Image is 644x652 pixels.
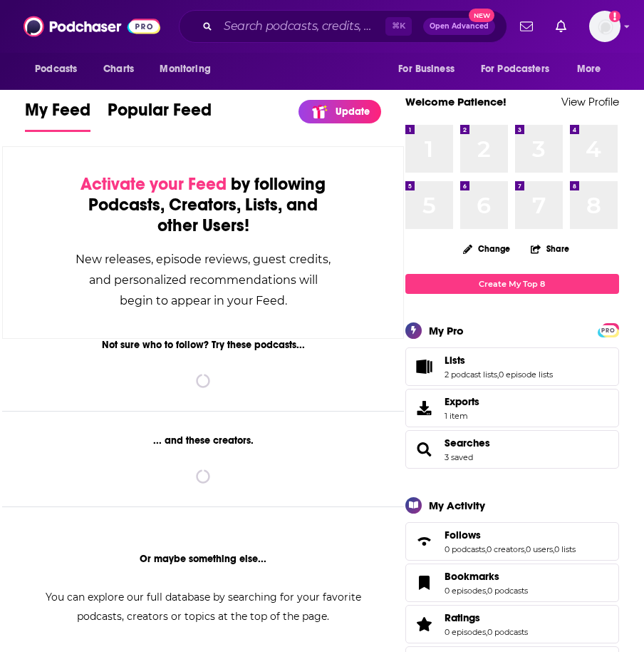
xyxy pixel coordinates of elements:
[561,95,619,108] a: View Profile
[600,324,617,335] a: PRO
[445,354,465,367] span: Lists
[150,56,229,83] button: open menu
[445,570,528,583] a: Bookmarks
[2,553,404,565] div: Or maybe something else...
[28,588,378,626] div: You can explore our full database by searching for your favorite podcasts, creators or topics at ...
[445,586,486,596] a: 0 episodes
[589,11,620,42] span: Logged in as patiencebaldacci
[398,59,455,79] span: For Business
[609,11,620,22] svg: Add a profile image
[514,14,539,39] a: Show notifications dropdown
[469,9,494,22] span: New
[429,499,485,512] div: My Activity
[485,544,487,554] span: ,
[25,99,90,129] span: My Feed
[179,10,507,43] div: Search podcasts, credits, & more...
[108,99,212,132] a: Popular Feed
[405,430,619,469] span: Searches
[405,564,619,602] span: Bookmarks
[405,522,619,561] span: Follows
[94,56,142,83] a: Charts
[577,59,601,79] span: More
[445,570,499,583] span: Bookmarks
[486,627,487,637] span: ,
[445,627,486,637] a: 0 episodes
[445,395,479,408] span: Exports
[405,95,507,108] a: Welcome Patience!
[600,325,617,336] span: PRO
[589,11,620,42] img: User Profile
[108,99,212,129] span: Popular Feed
[487,544,524,554] a: 0 creators
[487,627,528,637] a: 0 podcasts
[429,324,464,337] div: My Pro
[430,23,489,30] span: Open Advanced
[388,56,472,83] button: open menu
[554,544,576,554] a: 0 lists
[74,174,332,236] div: by following Podcasts, Creators, Lists, and other Users!
[445,529,481,541] span: Follows
[405,389,619,427] a: Exports
[336,106,370,118] p: Update
[410,357,439,377] a: Lists
[499,370,553,380] a: 0 episode lists
[445,611,480,624] span: Ratings
[103,59,134,79] span: Charts
[487,586,528,596] a: 0 podcasts
[524,544,526,554] span: ,
[567,56,619,83] button: open menu
[410,573,439,593] a: Bookmarks
[410,398,439,418] span: Exports
[530,235,570,263] button: Share
[445,437,490,449] a: Searches
[445,611,528,624] a: Ratings
[481,59,549,79] span: For Podcasters
[405,274,619,293] a: Create My Top 8
[553,544,554,554] span: ,
[472,56,570,83] button: open menu
[589,11,620,42] button: Show profile menu
[25,56,95,83] button: open menu
[423,18,495,35] button: Open AdvancedNew
[160,59,210,79] span: Monitoring
[410,439,439,459] a: Searches
[445,544,485,554] a: 0 podcasts
[445,370,497,380] a: 2 podcast lists
[455,240,519,258] button: Change
[550,14,572,39] a: Show notifications dropdown
[298,100,381,123] a: Update
[445,452,473,462] a: 3 saved
[24,13,160,40] img: Podchaser - Follow, Share and Rate Podcasts
[410,531,439,551] a: Follows
[25,99,90,132] a: My Feed
[35,59,77,79] span: Podcasts
[218,15,385,38] input: Search podcasts, credits, & more...
[445,411,479,421] span: 1 item
[445,354,553,367] a: Lists
[2,434,404,447] div: ... and these creators.
[497,370,499,380] span: ,
[526,544,553,554] a: 0 users
[385,17,412,36] span: ⌘ K
[405,605,619,643] span: Ratings
[445,529,576,541] a: Follows
[80,173,227,195] span: Activate your Feed
[410,614,439,634] a: Ratings
[486,586,487,596] span: ,
[405,347,619,386] span: Lists
[2,339,404,351] div: Not sure who to follow? Try these podcasts...
[74,249,332,311] div: New releases, episode reviews, guest credits, and personalized recommendations will begin to appe...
